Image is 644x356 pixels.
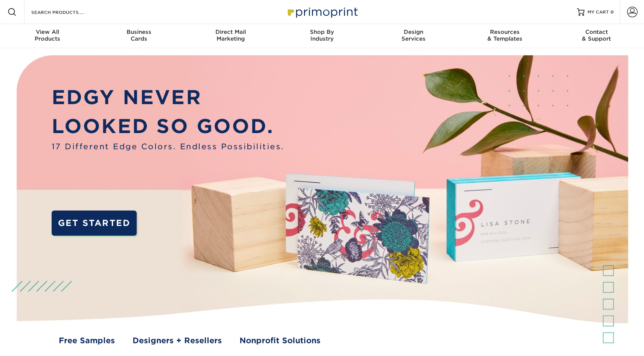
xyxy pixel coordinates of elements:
[93,29,185,42] div: Cards
[276,24,368,48] a: Shop ByIndustry
[368,29,459,42] div: Services
[31,8,104,17] input: SEARCH PRODUCTS.....
[133,335,222,347] a: Designers + Resellers
[284,4,360,20] img: Primoprint
[93,24,185,48] a: BusinessCards
[240,335,320,347] a: Nonprofit Solutions
[2,24,93,48] a: View AllProducts
[551,29,642,35] span: Contact
[368,24,459,48] a: DesignServices
[588,9,609,15] span: MY CART
[551,29,642,42] div: & Support
[52,112,284,141] p: LOOKED SO GOOD.
[185,29,276,35] span: Direct Mail
[610,9,614,15] span: 0
[52,83,284,112] p: EDGY NEVER
[93,29,185,35] span: Business
[276,29,368,35] span: Shop By
[52,141,284,153] span: 17 Different Edge Colors. Endless Possibilities.
[459,29,551,35] span: Resources
[185,29,276,42] div: Marketing
[59,335,115,347] a: Free Samples
[276,29,368,42] div: Industry
[368,29,459,35] span: Design
[459,24,551,48] a: Resources& Templates
[2,29,93,35] span: View All
[551,24,642,48] a: Contact& Support
[185,24,276,48] a: Direct MailMarketing
[459,29,551,42] div: & Templates
[52,211,137,236] a: GET STARTED
[2,29,93,42] div: Products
